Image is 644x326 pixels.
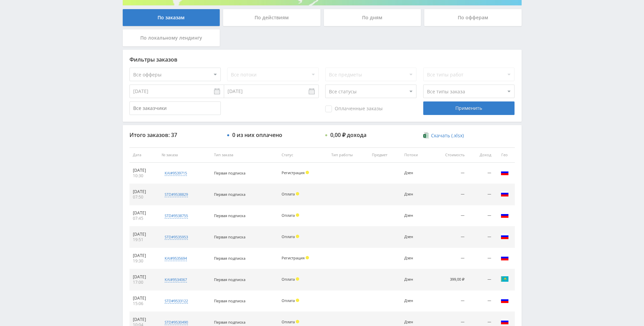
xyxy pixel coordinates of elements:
[296,299,299,302] span: Холд
[330,132,366,138] div: 0,00 ₽ дохода
[404,299,427,303] div: Дзен
[165,298,188,304] div: std#9533122
[165,277,187,282] div: kai#9534067
[165,213,188,218] div: std#9538755
[468,290,494,312] td: —
[468,227,494,248] td: —
[211,147,278,163] th: Тип заказа
[165,170,187,176] div: kai#9539715
[133,173,155,179] div: 10:30
[501,318,509,326] img: rus.png
[495,147,515,163] th: Гео
[214,213,245,218] span: Первая подписка
[133,210,155,216] div: [DATE]
[133,232,155,237] div: [DATE]
[133,237,155,242] div: 19:51
[468,147,494,163] th: Доход
[223,9,320,26] div: По действиям
[404,235,427,239] div: Дзен
[278,147,328,163] th: Статус
[430,163,468,184] td: —
[430,290,468,312] td: —
[501,296,509,304] img: rus.png
[468,269,494,290] td: —
[501,275,509,283] img: kaz.png
[328,147,368,163] th: Тип работы
[424,9,522,26] div: По офферам
[468,184,494,205] td: —
[165,234,188,240] div: std#9535953
[129,147,159,163] th: Дата
[282,191,295,196] span: Оплата
[133,194,155,200] div: 07:50
[165,256,187,261] div: kai#9535694
[468,163,494,184] td: —
[430,147,468,163] th: Стоимость
[404,213,427,218] div: Дзен
[282,213,295,218] span: Оплата
[123,9,220,26] div: По заказам
[232,132,282,138] div: 0 из них оплачено
[133,274,155,280] div: [DATE]
[430,269,468,290] td: 399,00 ₽
[501,254,509,262] img: rus.png
[404,320,427,324] div: Дзен
[214,192,245,197] span: Первая подписка
[282,319,295,324] span: Оплата
[214,234,245,239] span: Первая подписка
[404,171,427,175] div: Дзен
[431,133,464,138] span: Скачать (.xlsx)
[214,256,245,261] span: Первая подписка
[158,147,211,163] th: № заказа
[129,132,221,138] div: Итого заказов: 37
[282,277,295,282] span: Оплата
[368,147,401,163] th: Предмет
[165,192,188,197] div: std#9538829
[401,147,430,163] th: Потоки
[214,298,245,303] span: Первая подписка
[296,320,299,323] span: Холд
[404,277,427,282] div: Дзен
[133,296,155,301] div: [DATE]
[129,56,515,63] div: Фильтры заказов
[214,277,245,282] span: Первая подписка
[282,234,295,239] span: Оплата
[282,170,305,175] span: Регистрация
[123,29,220,46] div: По локальному лендингу
[468,248,494,269] td: —
[296,277,299,281] span: Холд
[324,9,421,26] div: По дням
[133,168,155,173] div: [DATE]
[214,170,245,176] span: Первая подписка
[296,235,299,238] span: Холд
[404,256,427,260] div: Дзен
[423,132,464,139] a: Скачать (.xlsx)
[214,320,245,325] span: Первая подписка
[296,192,299,195] span: Холд
[133,317,155,322] div: [DATE]
[430,248,468,269] td: —
[282,298,295,303] span: Оплата
[423,101,515,115] div: Применить
[133,280,155,285] div: 17:00
[282,255,305,260] span: Регистрация
[430,184,468,205] td: —
[129,101,221,115] input: Все заказчики
[430,205,468,227] td: —
[165,320,188,325] div: std#9530490
[430,227,468,248] td: —
[133,253,155,258] div: [DATE]
[306,171,309,174] span: Холд
[404,192,427,196] div: Дзен
[468,205,494,227] td: —
[501,168,509,177] img: rus.png
[306,256,309,259] span: Холд
[501,232,509,240] img: rus.png
[501,190,509,198] img: rus.png
[133,189,155,194] div: [DATE]
[423,132,429,139] img: xlsx
[133,216,155,221] div: 07:45
[501,211,509,219] img: rus.png
[133,258,155,264] div: 19:30
[133,301,155,306] div: 15:06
